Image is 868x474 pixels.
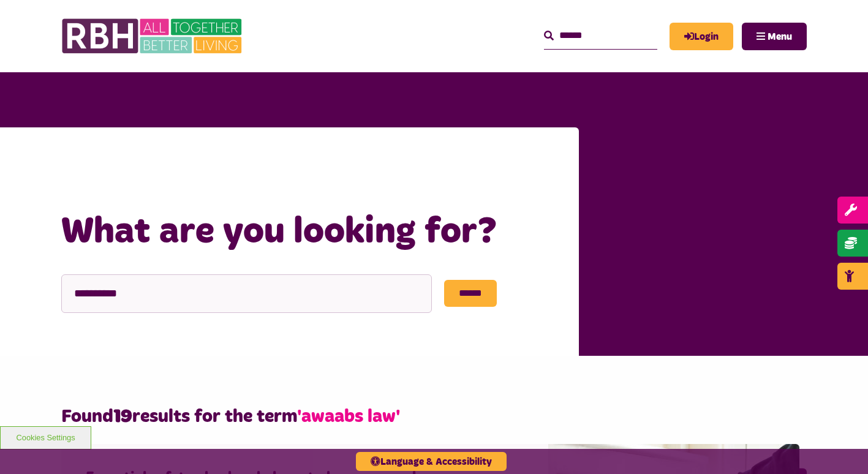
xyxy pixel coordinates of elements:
span: Menu [768,32,792,42]
a: MyRBH [670,23,733,50]
span: 'awaabs law' [297,407,400,426]
button: Language & Accessibility [356,452,507,471]
h2: Found results for the term [61,405,807,429]
a: What are you looking for? [178,162,317,176]
h1: What are you looking for? [61,208,554,256]
strong: 19 [113,407,132,426]
img: RBH [61,12,245,60]
button: Navigation [742,23,807,50]
iframe: Netcall Web Assistant for live chat [813,419,868,474]
a: Home [132,162,162,176]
